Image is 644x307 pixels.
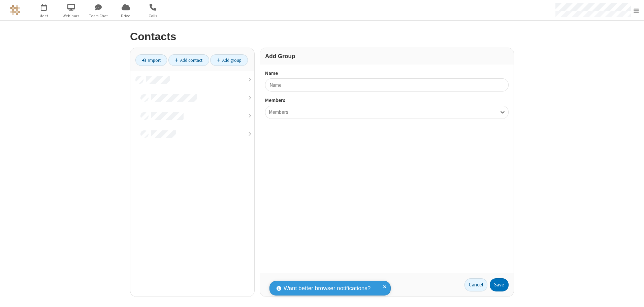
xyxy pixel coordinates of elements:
[113,13,138,19] span: Drive
[130,31,514,43] h2: Contacts
[31,13,57,19] span: Meet
[140,13,166,19] span: Calls
[490,278,509,292] button: Save
[265,78,509,92] input: Name
[210,54,248,66] a: Add group
[86,13,111,19] span: Team Chat
[284,284,371,293] span: Want better browser notifications?
[265,53,509,59] h3: Add Group
[10,5,20,15] img: QA Selenium DO NOT DELETE OR CHANGE
[135,54,167,66] a: Import
[464,278,487,292] a: Cancel
[265,70,509,77] label: Name
[168,54,209,66] a: Add contact
[59,13,84,19] span: Webinars
[269,108,292,116] div: Members
[265,97,509,104] label: Members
